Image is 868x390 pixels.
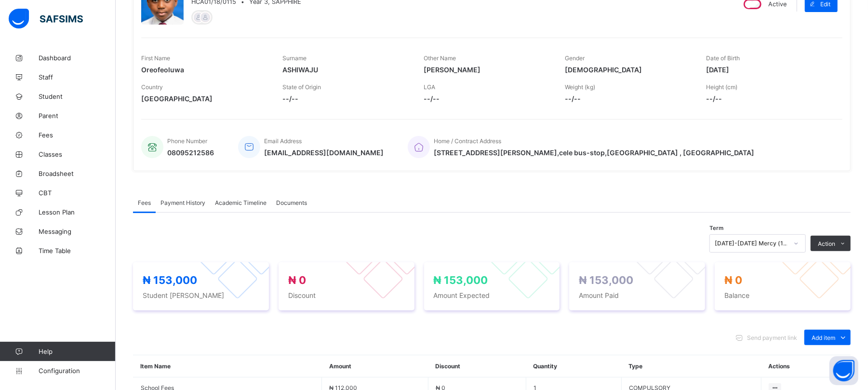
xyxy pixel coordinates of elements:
span: Term [709,225,723,231]
span: Fees [138,199,151,206]
span: [DEMOGRAPHIC_DATA] [565,66,692,74]
span: --/-- [706,94,833,103]
span: [EMAIL_ADDRESS][DOMAIN_NAME] [264,148,384,157]
span: Oreofeoluwa [141,66,268,74]
span: Phone Number [167,137,207,145]
span: 08095212586 [167,148,214,157]
span: Configuration [39,367,115,375]
span: --/-- [565,94,692,103]
span: Help [39,348,115,355]
th: Amount [322,355,428,377]
span: Lesson Plan [39,208,116,216]
th: Actions [761,355,851,377]
span: [PERSON_NAME] [424,66,550,74]
span: ₦ 153,000 [434,274,488,286]
span: ₦ 0 [288,274,306,286]
th: Item Name [134,355,322,377]
div: [DATE]-[DATE] Mercy (1st) Term [715,240,788,247]
th: Type [621,355,761,377]
span: --/-- [424,94,550,103]
span: Fees [39,131,116,139]
span: [STREET_ADDRESS][PERSON_NAME],cele bus-stop,[GEOGRAPHIC_DATA] , [GEOGRAPHIC_DATA] [434,148,754,157]
span: Date of Birth [706,54,740,62]
span: Academic Timeline [215,199,267,206]
span: --/-- [282,94,409,103]
span: Amount Paid [579,291,695,299]
span: Messaging [39,228,116,235]
span: Amount Expected [434,291,550,299]
span: ₦ 0 [724,274,742,286]
span: Other Name [424,54,456,62]
span: Dashboard [39,54,116,62]
span: Action [818,240,835,247]
button: Open asap [829,356,858,385]
span: Home / Contract Address [434,137,501,145]
span: Parent [39,112,116,120]
span: Gender [565,54,585,62]
span: Staff [39,73,116,81]
span: Email Address [264,137,302,145]
span: [GEOGRAPHIC_DATA] [141,94,268,103]
span: Active [768,0,787,8]
span: Add item [812,334,835,341]
span: Weight (kg) [565,83,595,91]
span: Documents [276,199,307,206]
span: Edit [820,0,830,8]
span: Time Table [39,247,116,255]
span: Broadsheet [39,170,116,177]
span: State of Origin [282,83,321,91]
th: Discount [428,355,526,377]
span: ₦ 153,000 [579,274,633,286]
span: LGA [424,83,435,91]
span: Country [141,83,163,91]
span: Student [39,93,116,100]
img: safsims [9,9,83,29]
span: CBT [39,189,116,197]
span: ₦ 153,000 [143,274,197,286]
span: Student [PERSON_NAME] [143,291,259,299]
span: Payment History [160,199,205,206]
span: Surname [282,54,307,62]
span: Send payment link [747,334,797,341]
span: Height (cm) [706,83,737,91]
span: [DATE] [706,66,833,74]
span: ASHIWAJU [282,66,409,74]
th: Quantity [526,355,621,377]
span: Balance [724,291,841,299]
span: Discount [288,291,405,299]
span: Classes [39,150,116,158]
span: First Name [141,54,170,62]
